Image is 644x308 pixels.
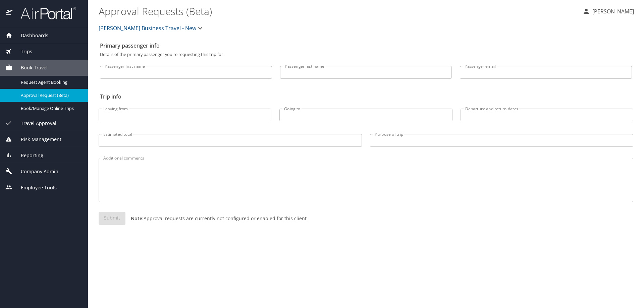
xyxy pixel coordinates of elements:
[12,136,61,143] span: Risk Management
[13,7,76,20] img: airportal-logo.png
[12,152,43,159] span: Reporting
[12,48,32,55] span: Trips
[100,52,632,57] p: Details of the primary passenger you're requesting this trip for
[12,184,57,191] span: Employee Tools
[12,64,48,71] span: Book Travel
[100,40,632,51] h2: Primary passenger info
[21,79,80,85] span: Request Agent Booking
[21,105,80,112] span: Book/Manage Online Trips
[96,21,207,35] button: [PERSON_NAME] Business Travel - New
[125,215,307,222] p: Approval requests are currently not configured or enabled for this client
[12,32,48,39] span: Dashboards
[590,7,634,15] p: [PERSON_NAME]
[21,92,80,99] span: Approval Request (Beta)
[99,1,577,21] h1: Approval Requests (Beta)
[99,23,196,33] span: [PERSON_NAME] Business Travel - New
[131,215,144,222] strong: Note:
[12,120,56,127] span: Travel Approval
[100,91,632,102] h2: Trip info
[6,7,13,20] img: icon-airportal.png
[580,5,637,17] button: [PERSON_NAME]
[12,168,58,175] span: Company Admin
